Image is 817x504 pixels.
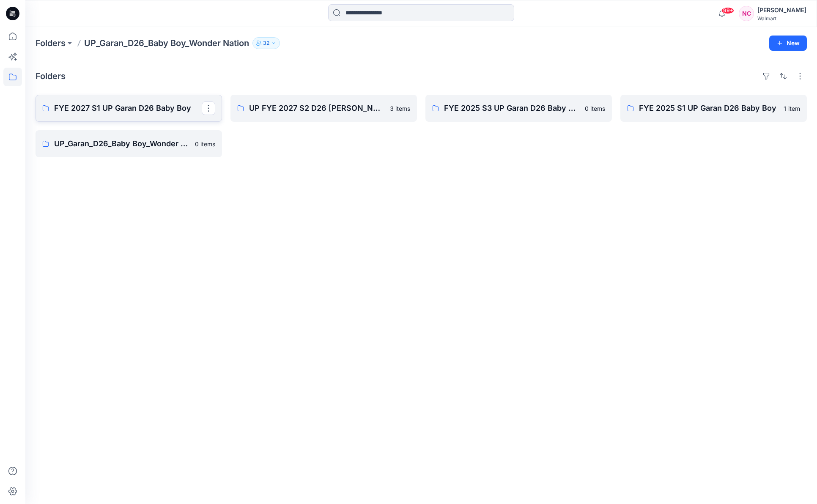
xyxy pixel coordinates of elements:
[620,95,807,122] a: FYE 2025 S1 UP Garan D26 Baby Boy1 item
[84,37,249,49] p: UP_Garan_D26_Baby Boy_Wonder Nation
[252,37,280,49] button: 32
[36,95,222,122] a: FYE 2027 S1 UP Garan D26 Baby Boy
[36,37,66,49] a: Folders
[249,102,385,114] p: UP FYE 2027 S2 D26 [PERSON_NAME]
[769,36,807,51] button: New
[54,138,190,150] p: UP_Garan_D26_Baby Boy_Wonder Nation Board
[54,102,202,114] p: FYE 2027 S1 UP Garan D26 Baby Boy
[739,6,754,21] div: NC
[757,5,806,15] div: [PERSON_NAME]
[757,15,806,22] div: Walmart
[263,38,269,48] p: 32
[36,71,66,81] h4: Folders
[585,104,605,113] p: 0 items
[721,7,734,14] span: 99+
[425,95,612,122] a: FYE 2025 S3 UP Garan D26 Baby Boy0 items
[639,102,779,114] p: FYE 2025 S1 UP Garan D26 Baby Boy
[390,104,410,113] p: 3 items
[195,140,215,148] p: 0 items
[230,95,417,122] a: UP FYE 2027 S2 D26 [PERSON_NAME]3 items
[36,130,222,157] a: UP_Garan_D26_Baby Boy_Wonder Nation Board0 items
[784,104,800,113] p: 1 item
[444,102,580,114] p: FYE 2025 S3 UP Garan D26 Baby Boy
